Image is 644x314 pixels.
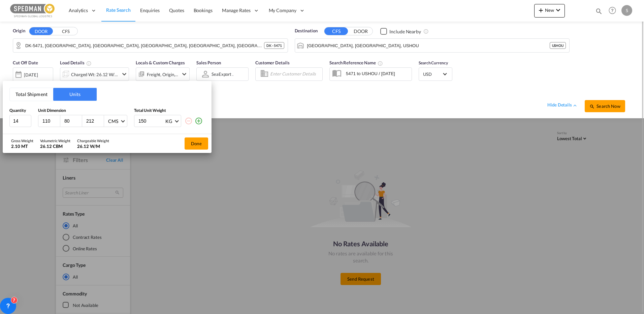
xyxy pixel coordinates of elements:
[195,117,203,125] md-icon: icon-plus-circle-outline
[138,115,165,127] input: Enter weight
[40,138,70,143] div: Volumetric Weight
[134,108,205,114] div: Total Unit Weight
[185,137,208,150] button: Done
[185,117,193,125] md-icon: icon-minus-circle-outline
[64,118,82,124] input: W
[40,143,70,149] div: 26.12 CBM
[11,143,33,149] div: 2.10 MT
[38,108,127,114] div: Unit Dimension
[9,115,31,127] input: Qty
[108,118,118,124] div: CMS
[165,118,172,124] div: KG
[42,118,60,124] input: L
[86,118,104,124] input: H
[77,143,109,149] div: 26.12 W/M
[10,88,53,101] button: Total Shipment
[77,138,109,143] div: Chargeable Weight
[53,88,97,101] button: Units
[11,138,33,143] div: Gross Weight
[9,108,31,114] div: Quantity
